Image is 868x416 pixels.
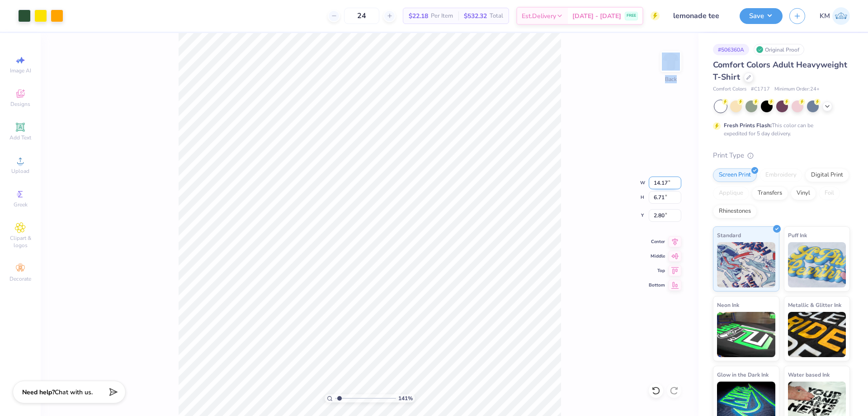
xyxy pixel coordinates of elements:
span: Center [649,239,665,245]
div: Transfers [752,186,788,200]
div: Back [665,75,677,83]
div: # 506360A [713,44,749,55]
div: Applique [713,186,749,200]
span: Minimum Order: 24 + [774,86,820,93]
span: Metallic & Glitter Ink [788,300,841,310]
button: Save [740,8,783,24]
span: Upload [11,167,29,175]
input: Untitled Design [666,7,733,25]
span: Add Text [9,134,31,141]
div: This color can be expedited for 5 day delivery. [724,121,835,138]
span: FREE [627,13,636,19]
a: KM [820,7,850,25]
span: Clipart & logos [5,234,36,249]
strong: Fresh Prints Flash: [724,122,772,129]
input: – – [344,8,379,24]
div: Foil [819,186,840,200]
span: Middle [649,253,665,259]
div: Original Proof [754,44,804,55]
span: $532.32 [464,11,487,21]
span: Chat with us. [55,388,93,397]
span: Image AI [10,67,31,74]
span: Comfort Colors Adult Heavyweight T-Shirt [713,59,847,82]
div: Digital Print [805,168,849,182]
span: Designs [10,100,30,108]
span: Comfort Colors [713,86,746,93]
span: Top [649,268,665,274]
span: Decorate [9,275,31,282]
span: Total [490,11,503,21]
span: Glow in the Dark Ink [717,370,769,379]
strong: Need help? [22,388,55,397]
img: Puff Ink [788,242,846,287]
span: Puff Ink [788,230,807,240]
img: Metallic & Glitter Ink [788,312,846,357]
div: Embroidery [759,168,802,182]
span: Water based Ink [788,370,830,379]
span: Greek [14,201,28,208]
span: Est. Delivery [522,11,556,21]
div: Rhinestones [713,205,757,218]
span: KM [820,11,830,21]
div: Print Type [713,150,850,161]
span: # C1717 [751,86,770,93]
span: 141 % [398,394,413,402]
div: Vinyl [791,186,816,200]
span: Bottom [649,282,665,288]
span: [DATE] - [DATE] [572,11,621,21]
img: Neon Ink [717,312,775,357]
span: Standard [717,230,741,240]
span: $22.18 [409,11,428,21]
img: Back [662,53,680,71]
img: Karl Michael Narciza [832,7,850,25]
span: Neon Ink [717,300,739,310]
span: Per Item [431,11,453,21]
div: Screen Print [713,168,757,182]
img: Standard [717,242,775,287]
